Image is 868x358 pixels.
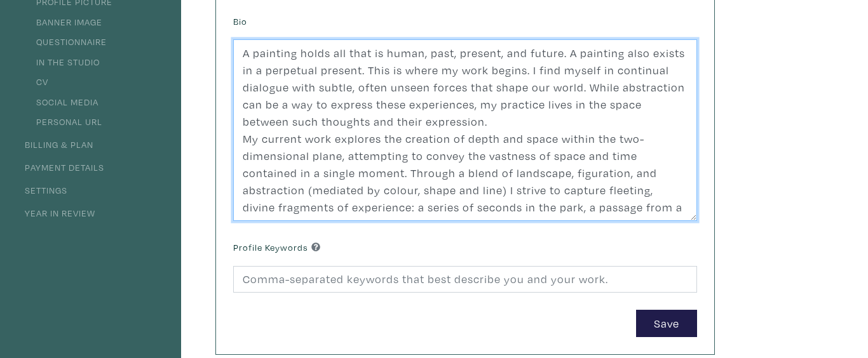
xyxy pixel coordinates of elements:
[233,39,697,221] textarea: Born in [DEMOGRAPHIC_DATA], [PERSON_NAME] spent the first six years of her career as a self-taugh...
[233,15,247,29] label: Bio
[17,161,104,173] a: Payment Details
[29,16,102,28] a: Banner Image
[29,76,48,88] a: CV
[17,207,95,219] a: Year in Review
[17,138,93,150] a: Billing & Plan
[17,184,67,196] a: Settings
[233,266,697,293] input: Comma-separated keywords that best describe you and your work.
[29,116,102,128] a: Personal URL
[636,310,697,337] button: Save
[233,241,320,255] label: Profile Keywords
[29,56,100,68] a: In the Studio
[29,36,107,48] a: Questionnaire
[29,96,98,108] a: Social Media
